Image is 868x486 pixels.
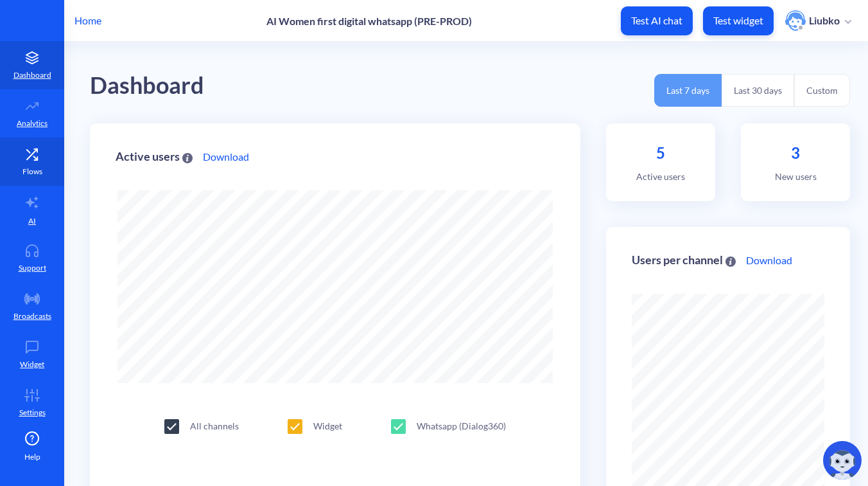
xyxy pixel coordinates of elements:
[116,150,193,163] div: Active users
[621,6,693,35] button: Test AI chat
[19,407,46,419] p: Settings
[703,6,774,35] button: Test widget
[90,67,204,104] div: Dashboard
[722,74,794,107] button: Last 30 days
[24,451,40,463] span: Help
[746,253,792,268] a: Download
[619,141,702,165] p: 5
[754,141,837,165] p: 3
[631,14,682,27] p: Test AI chat
[391,419,506,433] div: Whatsapp (Dialog360)
[619,170,702,183] p: Active users
[13,310,51,322] p: Broadcasts
[288,419,342,433] div: Widget
[809,14,840,28] p: Liubko
[779,9,858,32] button: user photoLiubko
[823,441,862,480] img: copilot-icon.svg
[17,118,48,129] p: Analytics
[794,74,850,107] button: Custom
[266,15,472,27] p: AI Women first digital whatsapp (PRE-PROD)
[754,170,837,183] p: New users
[13,69,51,81] p: Dashboard
[22,166,42,177] p: Flows
[785,10,806,31] img: user photo
[20,359,44,370] p: Widget
[74,13,101,28] p: Home
[164,419,239,433] div: All channels
[28,215,36,227] p: AI
[203,149,249,165] a: Download
[632,254,736,266] div: Users per channel
[19,262,46,274] p: Support
[713,14,763,27] p: Test widget
[654,74,722,107] button: Last 7 days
